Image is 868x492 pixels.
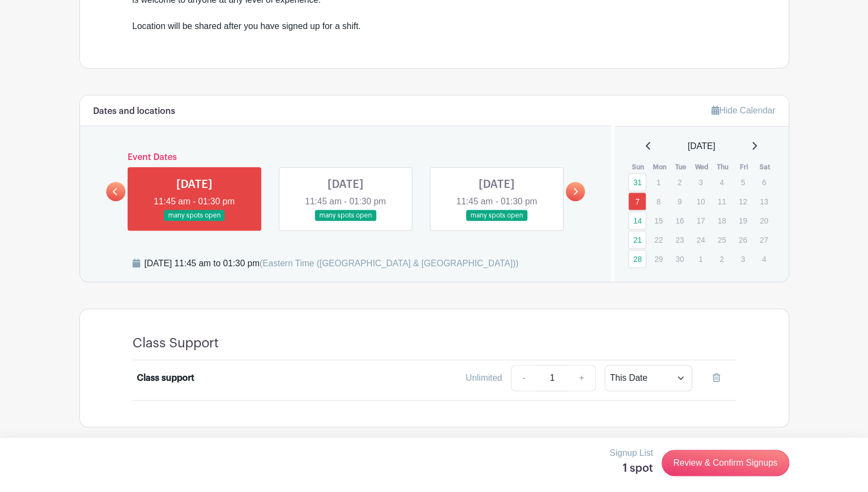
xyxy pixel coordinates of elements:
[125,152,566,163] h6: Event Dates
[670,162,691,173] th: Tue
[755,212,773,229] p: 20
[712,174,731,191] p: 4
[711,106,775,115] a: Hide Calendar
[670,174,688,191] p: 2
[145,257,519,270] div: [DATE] 11:45 am to 01:30 pm
[734,193,752,210] p: 12
[628,173,646,191] a: 31
[712,231,731,248] p: 25
[670,193,688,210] p: 9
[649,174,668,191] p: 1
[712,250,731,267] p: 2
[628,250,646,268] a: 28
[692,212,710,229] p: 17
[133,335,219,351] h4: Class Support
[93,106,175,117] h6: Dates and locations
[137,371,194,385] div: Class support
[691,162,712,173] th: Wed
[734,212,752,229] p: 19
[755,174,773,191] p: 6
[712,193,731,210] p: 11
[755,231,773,248] p: 27
[511,365,536,391] a: -
[670,231,688,248] p: 23
[610,447,653,460] p: Signup List
[649,231,668,248] p: 22
[692,250,710,267] p: 1
[670,250,688,267] p: 30
[692,174,710,191] p: 3
[712,212,731,229] p: 18
[260,259,519,268] span: (Eastern Time ([GEOGRAPHIC_DATA] & [GEOGRAPHIC_DATA]))
[692,193,710,210] p: 10
[628,211,646,230] a: 14
[733,162,755,173] th: Fri
[568,365,595,391] a: +
[755,250,773,267] p: 4
[628,162,649,173] th: Sun
[610,462,653,475] h5: 1 spot
[734,231,752,248] p: 26
[670,212,688,229] p: 16
[692,231,710,248] p: 24
[465,371,502,385] div: Unlimited
[628,192,646,210] a: 7
[649,212,668,229] p: 15
[755,193,773,210] p: 13
[649,162,670,173] th: Mon
[649,193,668,210] p: 8
[688,140,715,153] span: [DATE]
[754,162,775,173] th: Sat
[662,450,789,476] a: Review & Confirm Signups
[734,250,752,267] p: 3
[712,162,733,173] th: Thu
[628,231,646,249] a: 21
[649,250,668,267] p: 29
[734,174,752,191] p: 5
